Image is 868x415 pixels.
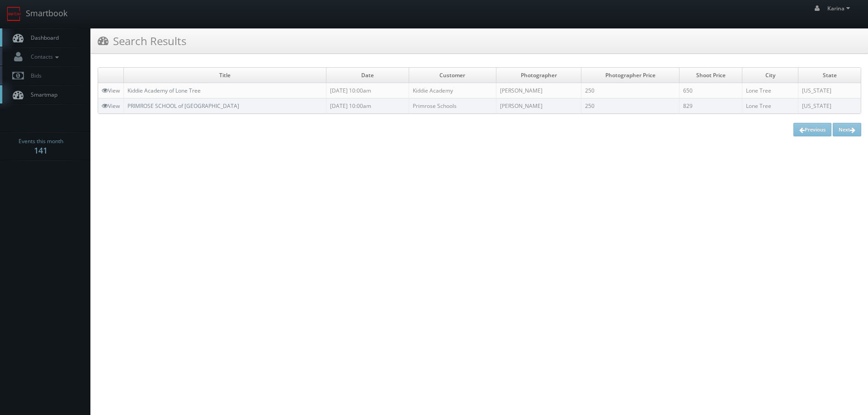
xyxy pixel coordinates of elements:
[742,83,798,98] td: Lone Tree
[798,83,861,98] td: [US_STATE]
[326,68,409,83] td: Date
[827,5,853,12] span: Karina
[34,145,47,156] strong: 141
[679,68,742,83] td: Shoot Price
[679,83,742,98] td: 650
[679,98,742,114] td: 829
[26,91,57,98] span: Smartmap
[326,83,409,98] td: [DATE] 10:00am
[26,53,61,61] span: Contacts
[102,87,120,94] a: View
[7,7,21,21] img: smartbook-logo.png
[127,87,201,94] a: Kiddie Academy of Lone Tree
[409,98,496,114] td: Primrose Schools
[326,98,409,114] td: [DATE] 10:00am
[124,68,326,83] td: Title
[26,72,42,79] span: Bids
[98,33,186,49] h3: Search Results
[742,68,798,83] td: City
[496,98,581,114] td: [PERSON_NAME]
[19,137,63,146] span: Events this month
[409,68,496,83] td: Customer
[581,68,679,83] td: Photographer Price
[102,102,120,110] a: View
[581,98,679,114] td: 250
[742,98,798,114] td: Lone Tree
[798,98,861,114] td: [US_STATE]
[798,68,861,83] td: State
[496,83,581,98] td: [PERSON_NAME]
[409,83,496,98] td: Kiddie Academy
[496,68,581,83] td: Photographer
[26,34,59,42] span: Dashboard
[127,102,239,110] a: PRIMROSE SCHOOL of [GEOGRAPHIC_DATA]
[581,83,679,98] td: 250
